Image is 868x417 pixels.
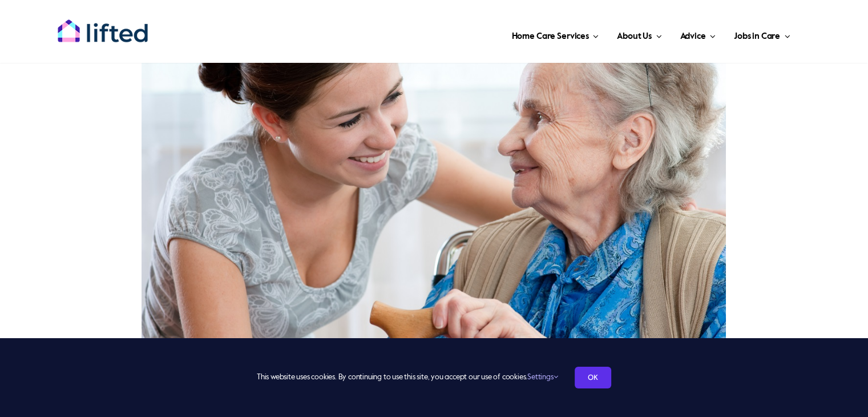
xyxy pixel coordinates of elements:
a: Settings [527,374,558,381]
span: This website uses cookies. By continuing to use this site, you accept our use of cookies. [257,368,558,387]
a: Home Care Services [508,17,603,51]
a: Advice [676,17,718,51]
span: Home Care Services [512,27,589,46]
span: Jobs in Care [734,27,780,46]
a: Jobs in Care [730,17,794,51]
a: OK [575,367,611,388]
a: About Us [613,17,665,51]
nav: Main Menu [185,17,794,51]
span: Advice [680,27,705,46]
a: lifted-logo [57,19,148,30]
span: About Us [617,27,652,46]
